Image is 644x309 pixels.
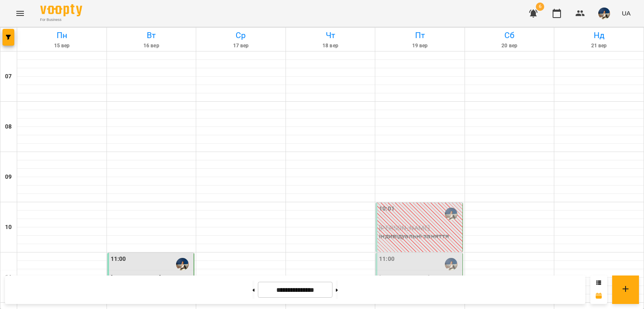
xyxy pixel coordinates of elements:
[466,42,553,50] h6: 20 вер
[40,4,82,16] img: Voopty Logo
[197,29,284,42] h6: Ср
[556,29,642,42] h6: Нд
[445,208,457,220] img: Григорʼєва Тетяна Євгенівна
[377,42,463,50] h6: 19 вер
[466,29,553,42] h6: Сб
[377,29,463,42] h6: Пт
[622,9,631,18] span: UA
[197,42,284,50] h6: 17 вер
[108,29,195,42] h6: Вт
[176,258,189,270] img: Григорʼєва Тетяна Євгенівна
[40,17,82,23] span: For Business
[445,258,457,270] img: Григорʼєва Тетяна Євгенівна
[5,122,12,131] h6: 08
[379,224,430,232] span: [PERSON_NAME]
[598,8,610,19] img: 728131e120417835d086312ced40bd2d.jpg
[108,42,195,50] h6: 16 вер
[618,5,634,21] button: UA
[287,42,374,50] h6: 18 вер
[556,42,642,50] h6: 21 вер
[18,42,105,50] h6: 15 вер
[111,255,126,264] label: 11:00
[379,232,449,239] p: індивідуальні заняття
[379,204,395,214] label: 10:01
[10,3,30,23] button: Menu
[5,72,12,81] h6: 07
[5,223,12,232] h6: 10
[379,255,395,264] label: 11:00
[536,3,544,11] span: 6
[18,29,105,42] h6: Пн
[5,173,12,182] h6: 09
[287,29,374,42] h6: Чт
